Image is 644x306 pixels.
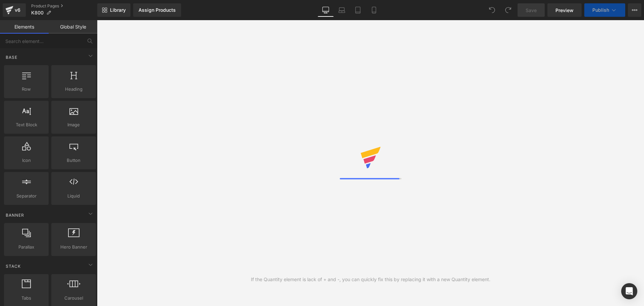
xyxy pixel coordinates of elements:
span: K800 [31,10,44,15]
span: Image [53,121,94,128]
a: Mobile [366,3,382,17]
span: Parallax [6,244,47,251]
button: More [628,3,641,17]
div: v6 [13,6,22,14]
a: Preview [547,3,582,17]
div: Open Intercom Messenger [621,283,637,299]
span: Row [6,86,47,93]
span: Separator [6,192,47,200]
span: Save [526,7,537,14]
a: Laptop [334,3,350,17]
button: Publish [584,3,625,17]
span: Liquid [53,192,94,200]
span: Button [53,157,94,164]
span: Text Block [6,121,47,128]
span: Carousel [53,295,94,302]
div: If the Quantity element is lack of + and -, you can quickly fix this by replacing it with a new Q... [251,276,490,283]
span: Library [110,7,126,13]
a: New Library [97,3,130,17]
span: Banner [5,212,25,218]
span: Hero Banner [53,244,94,251]
span: Tabs [6,295,47,302]
button: Undo [485,3,499,17]
span: Preview [555,7,574,14]
span: Base [5,54,18,60]
a: Product Pages [31,3,97,9]
button: Redo [501,3,515,17]
a: Desktop [318,3,334,17]
span: Stack [5,263,21,269]
span: Heading [53,86,94,93]
span: Icon [6,157,47,164]
div: Assign Products [139,7,176,13]
a: v6 [3,3,26,17]
a: Global Style [49,20,97,34]
span: Publish [592,7,609,13]
a: Tablet [350,3,366,17]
